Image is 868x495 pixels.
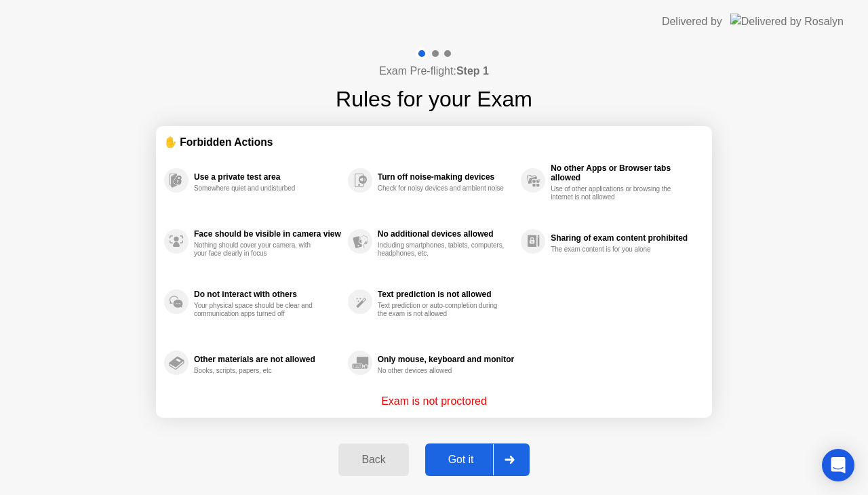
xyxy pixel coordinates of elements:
[551,233,697,243] div: Sharing of exam content prohibited
[194,172,341,182] div: Use a private test area
[730,14,844,29] img: Delivered by Rosalyn
[381,393,487,410] p: Exam is not proctored
[378,241,506,258] div: Including smartphones, tablets, computers, headphones, etc.
[456,65,489,77] b: Step 1
[194,302,322,318] div: Your physical space should be clear and communication apps turned off
[378,302,506,318] div: Text prediction or auto-completion during the exam is not allowed
[378,290,514,299] div: Text prediction is not allowed
[194,355,341,364] div: Other materials are not allowed
[338,443,408,476] button: Back
[194,290,341,299] div: Do not interact with others
[194,229,341,239] div: Face should be visible in camera view
[378,367,506,375] div: No other devices allowed
[379,63,489,79] h4: Exam Pre-flight:
[194,241,322,258] div: Nothing should cover your camera, with your face clearly in focus
[194,184,322,193] div: Somewhere quiet and undisturbed
[194,367,322,375] div: Books, scripts, papers, etc
[551,245,679,254] div: The exam content is for you alone
[378,172,514,182] div: Turn off noise-making devices
[378,355,514,364] div: Only mouse, keyboard and monitor
[425,443,530,476] button: Got it
[551,185,679,201] div: Use of other applications or browsing the internet is not allowed
[336,83,532,115] h1: Rules for your Exam
[662,14,722,30] div: Delivered by
[378,229,514,239] div: No additional devices allowed
[822,449,854,481] div: Open Intercom Messenger
[551,163,697,182] div: No other Apps or Browser tabs allowed
[342,454,404,466] div: Back
[378,184,506,193] div: Check for noisy devices and ambient noise
[164,134,704,150] div: ✋ Forbidden Actions
[429,454,493,466] div: Got it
